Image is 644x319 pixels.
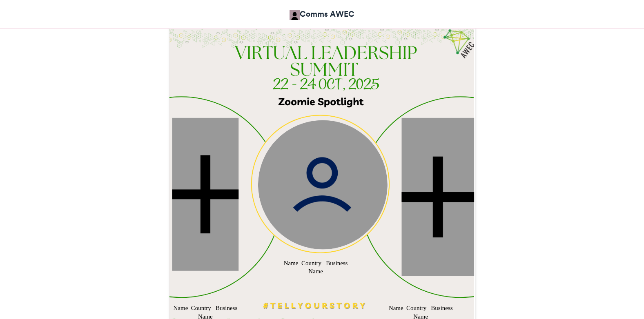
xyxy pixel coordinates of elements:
img: Comms AWEC [290,10,300,20]
div: Name Country Business Name [282,259,349,276]
img: user_circle.png [258,120,387,249]
a: Comms AWEC [290,8,354,20]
